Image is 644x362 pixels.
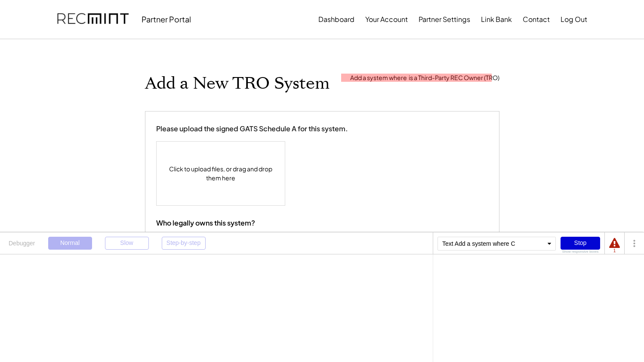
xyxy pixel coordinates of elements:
[142,14,191,24] div: Partner Portal
[561,11,587,28] button: Log Out
[523,11,550,28] button: Contact
[365,11,408,28] button: Your Account
[561,250,600,254] div: Show responsive boxes
[57,5,129,34] img: recmint-logotype%403x.png
[145,74,330,94] h1: Add a New TRO System
[481,11,512,28] button: Link Bank
[419,11,470,28] button: Partner Settings
[156,124,348,133] div: Please upload the signed GATS Schedule A for this system.
[438,237,556,251] div: Text Add a system where C
[156,219,255,228] div: Who legally owns this system?
[609,249,620,253] div: 1
[350,74,499,82] div: Add a system where is a Third-Party REC Owner (TRO)
[318,11,354,28] button: Dashboard
[561,237,600,250] div: Stop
